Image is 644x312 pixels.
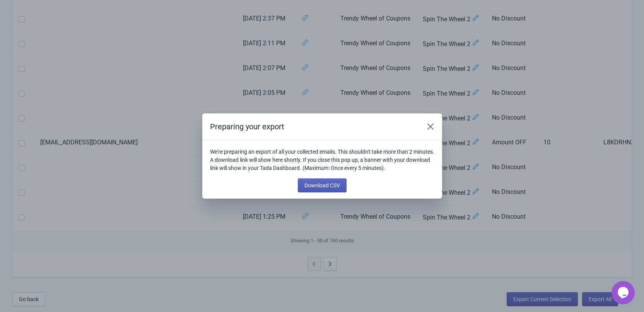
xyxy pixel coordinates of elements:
[304,182,340,189] span: Download CSV
[612,281,636,304] iframe: chat widget
[298,178,347,192] button: Download CSV
[424,120,437,134] button: Close
[210,148,434,172] p: We're preparing an export of all your collected emails. This shouldn't take more than 2 minutes. ...
[210,121,416,132] h2: Preparing your export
